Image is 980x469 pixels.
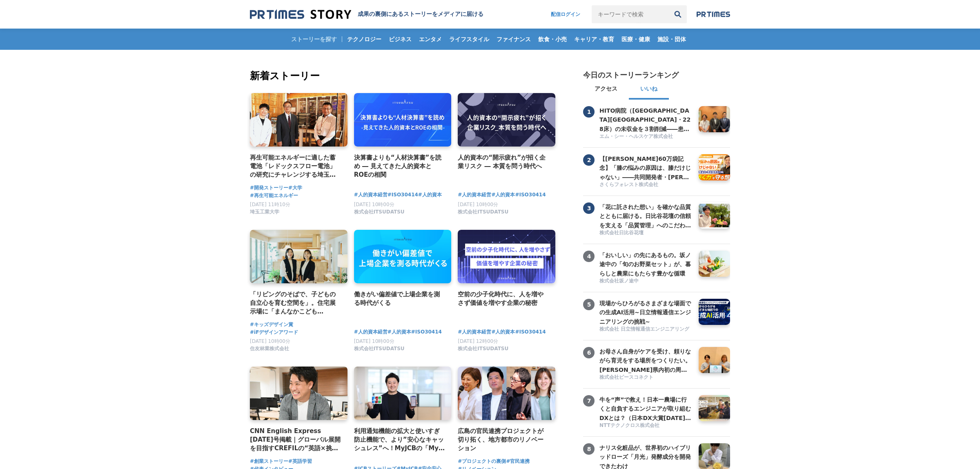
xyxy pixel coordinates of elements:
[458,202,498,207] span: [DATE] 10時00分
[599,299,693,326] h3: 現場からひろがるさまざまな場面での生成AI活用~日立情報通信エンジニアリングの挑戦~
[250,211,279,217] a: 埼玉工業大学
[506,458,530,465] a: #官民連携
[599,326,693,333] a: 株式会社 日立情報通信エンジニアリング
[458,209,508,216] span: 株式会社ITSUDATSU
[493,29,534,50] a: ファイナンス
[458,328,491,336] a: #人的資本経営
[250,321,293,329] a: #キッズデザイン賞
[354,209,405,216] span: 株式会社ITSUDATSU
[599,251,693,277] a: 「おいしい」の先にあるもの。坂ノ途中の「旬のお野菜セット」が、暮らしと農業にもたらす豊かな循環
[288,184,302,192] a: #大学
[599,154,693,182] h3: 【[PERSON_NAME]60万袋記念】「膝の悩みの原因は、膝だけじゃない」――共同開発者・[PERSON_NAME]先生と語る、"歩く力"を守る想い【共同開発者対談】
[599,229,693,237] a: 株式会社日比谷花壇
[446,29,492,50] a: ライフスタイル
[354,338,394,344] span: [DATE] 10時00分
[571,36,617,43] span: キャリア・教育
[583,443,595,455] span: 8
[543,5,588,23] a: 配信ログイン
[458,211,508,217] a: 株式会社ITSUDATSU
[250,338,290,344] span: [DATE] 10時00分
[599,251,693,278] h3: 「おいしい」の先にあるもの。坂ノ途中の「旬のお野菜セット」が、暮らしと農業にもたらす豊かな循環
[599,299,693,325] a: 現場からひろがるさまざまな場面での生成AI活用~日立情報通信エンジニアリングの挑戦~
[250,427,341,453] a: CNN English Express [DATE]号掲載｜グローバル展開を目指すCREFILの“英語×挑戦”文化とその背景
[458,458,506,465] a: #プロジェクトの裏側
[388,328,411,336] span: #人的資本
[599,133,693,141] a: エム・シー・ヘルスケア株式会社
[250,209,279,216] span: 埼玉工業大学
[697,11,730,18] img: prtimes
[599,181,693,189] a: さくらフォレスト株式会社
[669,5,687,23] button: 検索
[458,338,498,344] span: [DATE] 12時00分
[250,329,298,336] a: #iFデザインアワード
[250,69,557,83] h2: 新着ストーリー
[418,191,442,199] span: #人的資本
[458,427,549,453] a: 広島の官民連携プロジェクトが切り拓く、地方都市のリノベーション
[599,229,644,236] span: 株式会社日比谷花壇
[250,345,289,352] span: 住友林業株式会社
[515,191,546,199] span: #ISO30414
[458,345,508,352] span: 株式会社ITSUDATSU
[250,202,290,207] span: [DATE] 11時10分
[354,348,405,353] a: 株式会社ITSUDATSU
[583,70,679,80] h2: 今日のストーリーランキング
[599,181,658,188] span: さくらフォレスト株式会社
[583,395,595,407] span: 7
[599,202,693,229] a: 「花に託された想い」を確かな品質とともに届ける。日比谷花壇の信頼を支える「品質管理」へのこだわりとは。
[491,191,515,199] span: #人的資本
[250,348,289,353] a: 住友林業株式会社
[458,290,549,308] a: 空前の少子化時代に、人を増やさず価値を増やす企業の秘密
[354,211,405,217] a: 株式会社ITSUDATSU
[535,29,570,50] a: 飲食・小売
[618,36,653,43] span: 医療・健康
[354,328,388,336] a: #人的資本経営
[599,422,693,430] a: NTTテクノクロス株式会社
[654,29,689,50] a: 施設・団体
[416,36,445,43] span: エンタメ
[416,29,445,50] a: エンタメ
[354,290,445,308] a: 働きがい偏差値で上場企業を測る時代がくる
[250,290,341,316] a: 「リビングのそばで、子どもの自立心を育む空間を」。住宅展示場に「まんなかこどもBASE」を作った２人の女性社員
[599,395,693,422] h3: 牛を“声”で救え！日本一農場に行くと自負するエンジニアが取り組むDXとは？（日本DX大賞[DATE] サステナビリティトランスフォーメーション（SX）部門優秀賞受賞）
[583,202,595,214] span: 3
[583,80,629,100] button: アクセス
[599,106,693,132] a: HITO病院（[GEOGRAPHIC_DATA][GEOGRAPHIC_DATA]・228床）の未収金を３割削減――患者にも現場にも優しい入院医療費の未収金対策（ナップ賃貸保証）がもたらす安心と...
[344,29,385,50] a: テクノロジー
[458,191,491,199] a: #人的資本経営
[458,153,549,171] a: 人的資本の“開示疲れ”が招く企業リスク ― 本質を問う時代へ
[411,328,442,336] span: #ISO30414
[599,106,693,133] h3: HITO病院（[GEOGRAPHIC_DATA][GEOGRAPHIC_DATA]・228床）の未収金を３割削減――患者にも現場にも優しい入院医療費の未収金対策（ナップ賃貸保証）がもたらす安心と...
[599,278,693,285] a: 株式会社坂ノ途中
[599,154,693,180] a: 【[PERSON_NAME]60万袋記念】「膝の悩みの原因は、膝だけじゃない」――共同開発者・[PERSON_NAME]先生と語る、"歩く力"を守る想い【共同開発者対談】
[250,153,341,180] a: 再生可能エネルギーに適した蓄電池「レドックスフロー電池」の研究にチャレンジする埼玉工業大学
[618,29,653,50] a: 医療・健康
[535,36,570,43] span: 飲食・小売
[583,154,595,166] span: 2
[571,29,617,50] a: キャリア・教育
[599,395,693,421] a: 牛を“声”で救え！日本一農場に行くと自負するエンジニアが取り組むDXとは？（日本DX大賞[DATE] サステナビリティトランスフォーメーション（SX）部門優秀賞受賞）
[583,251,595,262] span: 4
[250,9,483,20] a: 成果の裏側にあるストーリーをメディアに届ける 成果の裏側にあるストーリーをメディアに届ける
[599,374,653,381] span: 株式会社ピースコネクト
[599,347,693,373] a: お母さん自身がケアを受け、頼りながら育児をする場所をつくりたい。[PERSON_NAME]県内初の周産期サービス開始の裏側
[385,29,415,50] a: ビジネス
[354,153,445,180] a: 決算書よりも“人材決算書”を読め ― 見えてきた人的資本とROEの相関
[354,191,388,199] a: #人的資本経営
[515,328,546,336] a: #ISO30414
[344,36,385,43] span: テクノロジー
[491,328,515,336] a: #人的資本
[288,458,312,465] a: #英語学習
[250,184,288,192] a: #開発ストーリー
